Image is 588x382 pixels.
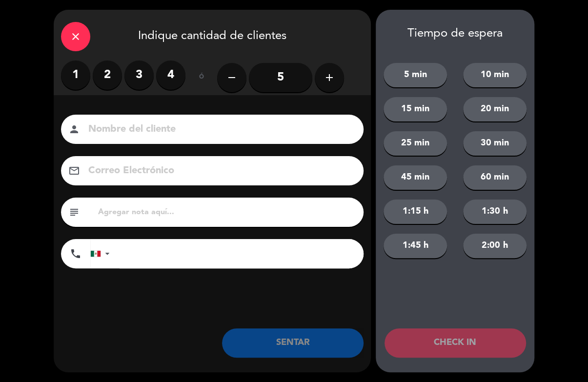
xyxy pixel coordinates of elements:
button: 5 min [384,63,447,87]
button: 25 min [384,131,447,156]
button: 2:00 h [463,234,527,258]
i: person [68,123,80,135]
button: remove [217,63,246,92]
label: 3 [124,60,154,90]
label: 4 [156,60,185,90]
i: close [70,31,81,42]
input: Agregar nota aquí... [97,205,356,219]
button: 20 min [463,97,527,121]
i: remove [226,72,238,83]
div: Tiempo de espera [376,27,534,41]
button: 1:30 h [463,200,527,224]
button: 30 min [463,131,527,156]
label: 1 [61,60,90,90]
button: CHECK IN [385,328,526,358]
i: phone [70,248,81,260]
div: Indique cantidad de clientes [54,10,371,60]
i: subject [68,206,80,218]
button: SENTAR [222,328,364,358]
button: 10 min [463,63,527,87]
input: Correo Electrónico [87,162,351,180]
button: 1:45 h [384,234,447,258]
button: 15 min [384,97,447,121]
div: Mexico (México): +52 [91,240,113,268]
button: add [315,63,344,92]
input: Nombre del cliente [87,121,351,138]
i: add [324,72,335,83]
button: 1:15 h [384,200,447,224]
div: ó [185,60,217,95]
button: 45 min [384,165,447,190]
label: 2 [93,60,122,90]
i: email [68,165,80,177]
button: 60 min [463,165,527,190]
